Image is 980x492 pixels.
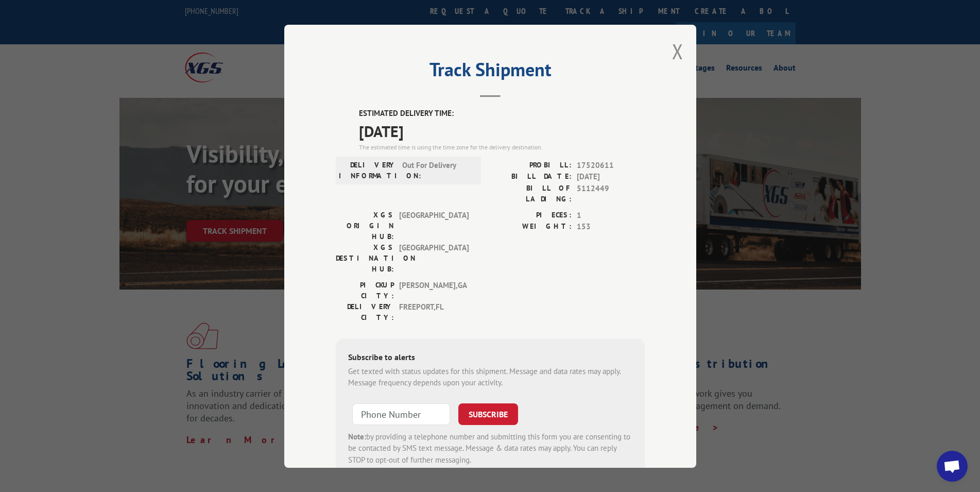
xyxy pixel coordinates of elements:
[577,209,645,221] span: 1
[352,403,450,425] input: Phone Number
[672,38,683,65] button: Close modal
[348,350,632,365] div: Subscribe to alerts
[359,142,645,151] div: The estimated time is using the time zone for the delivery destination.
[359,108,645,120] label: ESTIMATED DELIVERY TIME:
[339,159,397,181] label: DELIVERY INFORMATION:
[577,171,645,183] span: [DATE]
[937,451,968,482] a: Open chat
[348,365,632,388] div: Get texted with status updates for this shipment. Message and data rates may apply. Message frequ...
[402,159,472,181] span: Out For Delivery
[490,221,572,233] label: WEIGHT:
[359,119,645,142] span: [DATE]
[577,182,645,204] span: 5112449
[336,301,394,323] label: DELIVERY CITY:
[399,242,469,274] span: [GEOGRAPHIC_DATA]
[336,209,394,242] label: XGS ORIGIN HUB:
[348,431,632,466] div: by providing a telephone number and submitting this form you are consenting to be contacted by SM...
[490,171,572,183] label: BILL DATE:
[348,431,366,441] strong: Note:
[336,62,645,82] h2: Track Shipment
[490,159,572,171] label: PROBILL:
[490,209,572,221] label: PIECES:
[399,209,469,242] span: [GEOGRAPHIC_DATA]
[577,221,645,233] span: 153
[399,279,469,301] span: [PERSON_NAME] , GA
[490,182,572,204] label: BILL OF LADING:
[577,159,645,171] span: 17520611
[399,301,469,323] span: FREEPORT , FL
[336,242,394,274] label: XGS DESTINATION HUB:
[458,403,518,425] button: SUBSCRIBE
[336,279,394,301] label: PICKUP CITY:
